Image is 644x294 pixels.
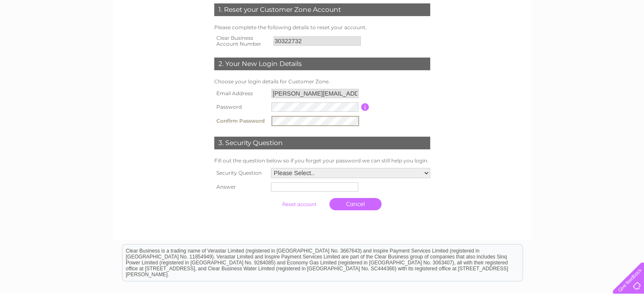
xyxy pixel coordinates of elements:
img: logo.png [22,22,66,48]
div: Clear Business is a trading name of Verastar Limited (registered in [GEOGRAPHIC_DATA] No. 3667643... [122,5,522,41]
input: Submit [273,198,325,210]
td: Fill out the question below so if you forget your password we can still help you login. [212,156,432,166]
th: Password [212,100,269,114]
th: Answer [212,180,269,194]
div: 1. Reset your Customer Zone Account [214,3,430,16]
a: Cancel [329,198,381,210]
th: Confirm Password [212,114,269,128]
td: Choose your login details for Customer Zone. [212,77,432,87]
a: Blog [601,36,613,42]
a: Telecoms [570,36,596,42]
a: Water [525,36,542,42]
a: 0333 014 3131 [484,4,543,15]
td: Please complete the following details to reset your account. [212,22,432,33]
div: 3. Security Question [214,137,430,149]
th: Email Address [212,87,269,100]
th: Clear Business Account Number [212,33,271,49]
a: Contact [618,36,639,42]
div: 2. Your New Login Details [214,58,430,70]
input: Information [361,103,369,111]
a: Energy [547,36,565,42]
th: Security Question [212,166,269,180]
